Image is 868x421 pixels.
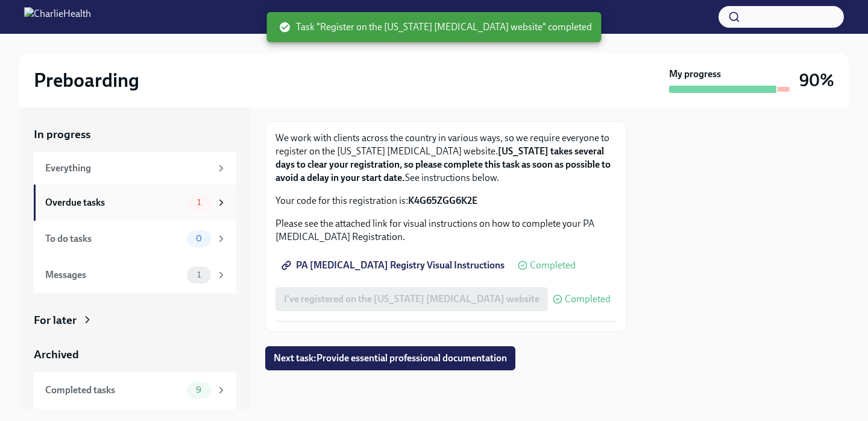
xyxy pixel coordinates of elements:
div: Overdue tasks [45,196,182,209]
strong: [US_STATE] takes several days to clear your registration, so please complete this task as soon as... [275,145,611,183]
h2: Preboarding [34,68,139,92]
a: PA [MEDICAL_DATA] Registry Visual Instructions [275,253,513,277]
p: Your code for this registration is: [275,194,617,207]
div: To do tasks [45,232,182,245]
span: 0 [189,234,209,243]
div: Completed tasks [45,384,182,397]
a: Everything [34,152,236,185]
img: CharlieHealth [24,7,91,27]
p: We work with clients across the country in various ways, so we require everyone to register on th... [275,131,617,185]
div: For later [34,312,77,328]
span: Completed [530,261,576,270]
span: PA [MEDICAL_DATA] Registry Visual Instructions [284,259,505,271]
div: Messages [45,268,182,282]
p: Please see the attached link for visual instructions on how to complete your PA [MEDICAL_DATA] Re... [275,217,617,244]
a: For later [34,312,236,328]
a: Overdue tasks1 [34,185,236,221]
h3: 90% [799,69,834,91]
div: Everything [45,162,211,175]
span: 9 [189,385,209,394]
strong: K4G65ZGG6K2E [408,195,477,206]
a: Messages1 [34,257,236,293]
span: 1 [190,198,208,207]
a: Completed tasks9 [34,372,236,408]
span: 1 [190,270,208,279]
span: Next task : Provide essential professional documentation [274,352,507,364]
a: In progress [34,127,236,142]
span: Task "Register on the [US_STATE] [MEDICAL_DATA] website" completed [279,21,592,34]
button: Next task:Provide essential professional documentation [265,346,515,370]
strong: My progress [669,68,721,81]
span: Completed [565,294,611,304]
a: To do tasks0 [34,221,236,257]
a: Archived [34,347,236,362]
